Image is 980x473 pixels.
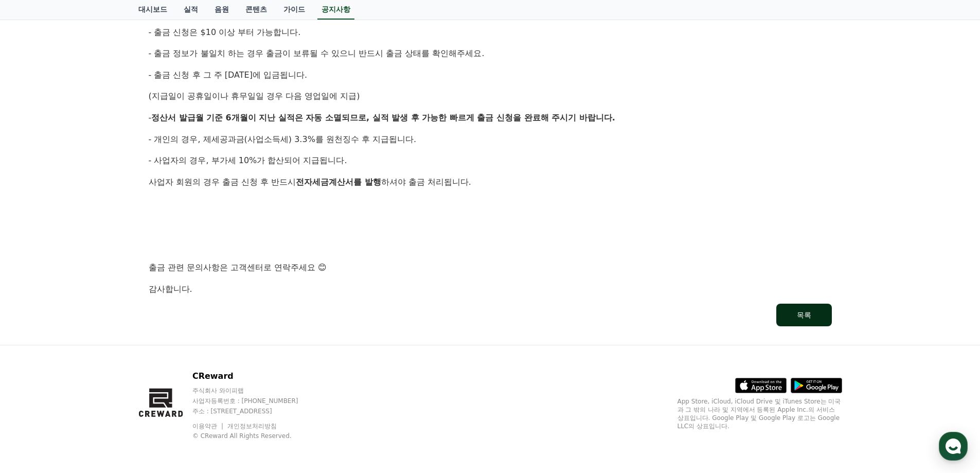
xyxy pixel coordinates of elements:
[149,27,301,37] span: - 출금 신청은 $10 이상 부터 가능합니다.
[296,177,381,187] strong: 전자세금계산서를 발행
[797,310,811,320] div: 목록
[192,432,318,440] p: © CReward All Rights Reserved.
[149,134,417,144] span: - 개인의 경우, 제세공과금(사업소득세) 3.3%를 원천징수 후 지급됩니다.
[226,113,615,122] strong: 6개월이 지난 실적은 자동 소멸되므로, 실적 발생 후 가능한 빠르게 출금 신청을 완료해 주시기 바랍니다.
[192,397,318,405] p: 사업자등록번호 : [PHONE_NUMBER]
[192,407,318,415] p: 주소 : [STREET_ADDRESS]
[192,423,225,430] a: 이용약관
[151,113,223,122] strong: 정산서 발급월 기준
[149,304,832,326] a: 목록
[159,342,171,350] span: 설정
[149,48,485,58] span: - 출금 정보가 불일치 하는 경우 출금이 보류될 수 있으니 반드시 출금 상태를 확인해주세요.
[133,326,198,352] a: 설정
[149,91,360,101] span: (지급일이 공휴일이나 휴무일일 경우 다음 영업일에 지급)
[227,423,277,430] a: 개인정보처리방침
[381,177,471,187] span: 하셔야 출금 처리됩니다.
[32,342,39,350] span: 홈
[68,326,133,352] a: 대화
[149,111,832,125] p: -
[149,262,327,272] span: 출금 관련 문의사항은 고객센터로 연락주세요 😊
[149,70,308,80] span: - 출금 신청 후 그 주 [DATE]에 입금됩니다.
[94,342,106,351] span: 대화
[149,155,347,165] span: - 사업자의 경우, 부가세 10%가 합산되어 지급됩니다.
[3,326,68,352] a: 홈
[192,370,318,382] p: CReward
[149,177,296,187] span: 사업자 회원의 경우 출금 신청 후 반드시
[192,387,318,395] p: 주식회사 와이피랩
[776,304,832,326] button: 목록
[678,397,842,430] p: App Store, iCloud, iCloud Drive 및 iTunes Store는 미국과 그 밖의 나라 및 지역에서 등록된 Apple Inc.의 서비스 상표입니다. Goo...
[149,284,192,294] span: 감사합니다.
